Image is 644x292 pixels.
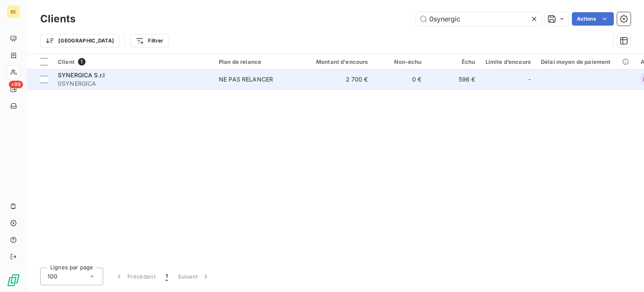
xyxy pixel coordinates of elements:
div: Limite d’encours [486,58,531,65]
div: Montant d'encours [306,58,368,65]
div: Échu [432,58,475,65]
span: 1 [166,272,168,281]
td: 2 700 € [301,69,373,89]
span: Client [58,58,75,65]
td: 0 € [373,69,427,89]
button: [GEOGRAPHIC_DATA] [40,34,119,47]
span: 0SYNERGICA [58,79,209,88]
button: 1 [161,268,173,285]
div: NE PAS RELANCER [219,75,273,84]
div: BE [7,5,20,18]
td: 596 € [427,69,480,89]
button: Précédent [110,268,161,285]
div: Délai moyen de paiement [541,58,631,65]
span: SYNERGICA S.r.l [58,71,105,79]
div: Non-échu [378,58,422,65]
div: Plan de relance [219,58,296,65]
button: Actions [572,12,614,26]
span: - [528,75,531,84]
h3: Clients [40,11,75,26]
span: +99 [9,81,23,88]
img: Logo LeanPay [7,274,20,287]
button: Suivant [173,268,215,285]
iframe: Intercom live chat [615,263,636,284]
input: Rechercher [416,12,542,26]
span: 100 [47,272,57,281]
span: 1 [78,58,86,66]
button: Filtrer [130,34,169,47]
